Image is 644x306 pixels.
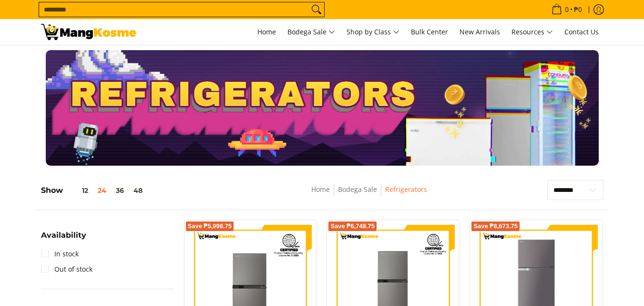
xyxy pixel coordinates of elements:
a: Bulk Center [406,19,453,45]
button: 48 [129,187,147,194]
span: 0 [563,6,570,13]
a: Home [311,185,330,194]
a: Out of stock [41,262,92,277]
span: ₱0 [572,6,583,13]
a: Contact Us [560,19,603,45]
span: Bulk Center [411,27,448,36]
span: Home [257,27,276,36]
button: 36 [111,187,129,194]
a: New Arrivals [455,19,505,45]
nav: Main Menu [146,19,603,45]
span: Save ₱8,673.75 [473,223,518,229]
summary: Open [41,232,86,246]
span: • [549,4,585,15]
a: Resources [507,19,558,45]
a: In stock [41,246,79,262]
span: Shop by Class [347,26,399,38]
button: Search [309,2,324,17]
a: Bodega Sale [283,19,340,45]
span: Save ₱6,748.75 [330,223,375,229]
h5: Show [41,186,147,195]
a: Home [253,19,281,45]
a: Refrigerators [385,185,427,194]
button: 12 [63,187,93,194]
img: Bodega Sale Refrigerator l Mang Kosme: Home Appliances Warehouse Sale | Page 2 [41,24,136,40]
span: Availability [41,232,86,239]
button: 24 [93,187,111,194]
a: Shop by Class [342,19,404,45]
span: New Arrivals [460,27,500,36]
span: Bodega Sale [287,26,335,38]
span: Save ₱5,998.75 [188,223,232,229]
nav: Breadcrumbs [242,184,497,205]
span: Contact Us [564,27,599,36]
span: Resources [511,26,553,38]
a: Bodega Sale [338,185,377,194]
